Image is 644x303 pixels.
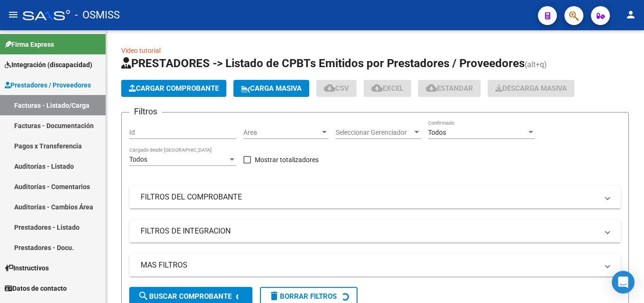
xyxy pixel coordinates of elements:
span: Estandar [426,84,473,93]
span: Datos de contacto [5,283,67,294]
button: CSV [316,80,357,97]
mat-expansion-panel-header: FILTROS DEL COMPROBANTE [129,186,621,208]
span: Firma Express [5,39,54,50]
mat-icon: delete [268,290,280,302]
mat-panel-title: FILTROS DEL COMPROBANTE [141,192,598,202]
span: - OSMISS [75,5,120,26]
button: EXCEL [364,80,411,97]
span: Area [243,129,320,137]
mat-expansion-panel-header: MAS FILTROS [129,254,621,277]
a: Video tutorial [121,47,161,54]
span: Cargar Comprobante [129,84,219,93]
h3: Filtros [129,105,162,118]
span: Carga Masiva [241,84,302,93]
span: Mostrar totalizadores [255,154,319,165]
mat-icon: cloud_download [324,82,335,94]
mat-icon: menu [8,9,19,20]
button: Estandar [418,80,481,97]
span: Seleccionar Gerenciador [336,129,412,137]
span: PRESTADORES -> Listado de CPBTs Emitidos por Prestadores / Proveedores [121,57,525,70]
button: Carga Masiva [233,80,309,97]
div: Open Intercom Messenger [612,271,635,294]
span: Todos [129,156,147,163]
span: Prestadores / Proveedores [5,80,91,90]
span: Todos [428,129,446,136]
mat-icon: cloud_download [426,82,437,94]
span: CSV [324,84,349,93]
app-download-masive: Descarga masiva de comprobantes (adjuntos) [488,80,574,97]
span: EXCEL [371,84,403,93]
button: Descarga Masiva [488,80,574,97]
mat-panel-title: FILTROS DE INTEGRACION [141,226,598,236]
span: Integración (discapacidad) [5,60,92,70]
mat-icon: cloud_download [371,82,383,94]
mat-icon: person [625,9,636,20]
mat-icon: search [138,290,149,302]
mat-panel-title: MAS FILTROS [141,260,598,270]
span: Instructivos [5,263,49,273]
span: Descarga Masiva [495,84,567,93]
mat-expansion-panel-header: FILTROS DE INTEGRACION [129,220,621,242]
span: Buscar Comprobante [138,292,232,301]
span: Borrar Filtros [268,292,337,301]
button: Cargar Comprobante [121,80,226,97]
span: (alt+q) [525,60,547,69]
